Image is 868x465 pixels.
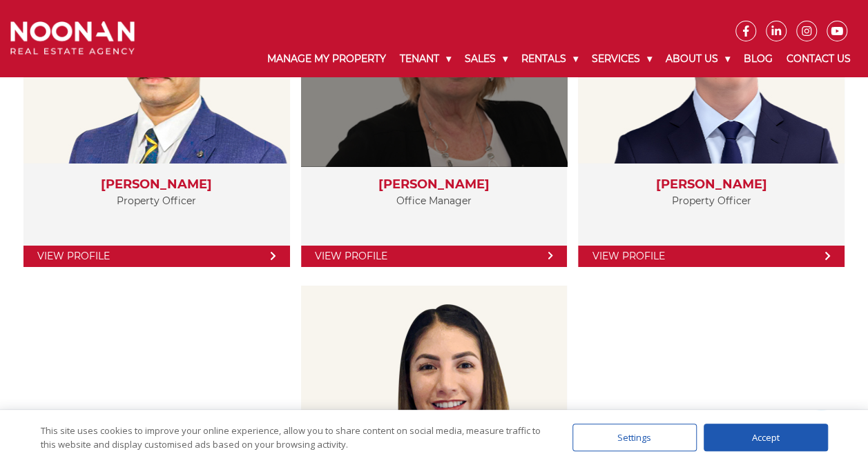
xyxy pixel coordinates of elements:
div: This site uses cookies to improve your online experience, allow you to share content on social me... [41,424,545,451]
p: Office Manager [315,192,554,210]
div: Settings [572,424,697,451]
a: View Profile [301,246,568,267]
h3: [PERSON_NAME] [592,177,831,192]
h3: [PERSON_NAME] [315,177,554,192]
a: Contact Us [780,41,858,77]
a: View Profile [23,246,290,267]
a: About Us [659,41,737,77]
a: Sales [458,41,514,77]
p: Property Officer [592,192,831,210]
a: Services [585,41,659,77]
div: Accept [704,424,828,451]
a: Manage My Property [260,41,393,77]
a: Blog [737,41,780,77]
a: Rentals [514,41,585,77]
a: View Profile [578,246,845,267]
h3: [PERSON_NAME] [37,177,276,192]
a: Tenant [393,41,458,77]
img: Noonan Real Estate Agency [10,21,135,56]
p: Property Officer [37,192,276,210]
